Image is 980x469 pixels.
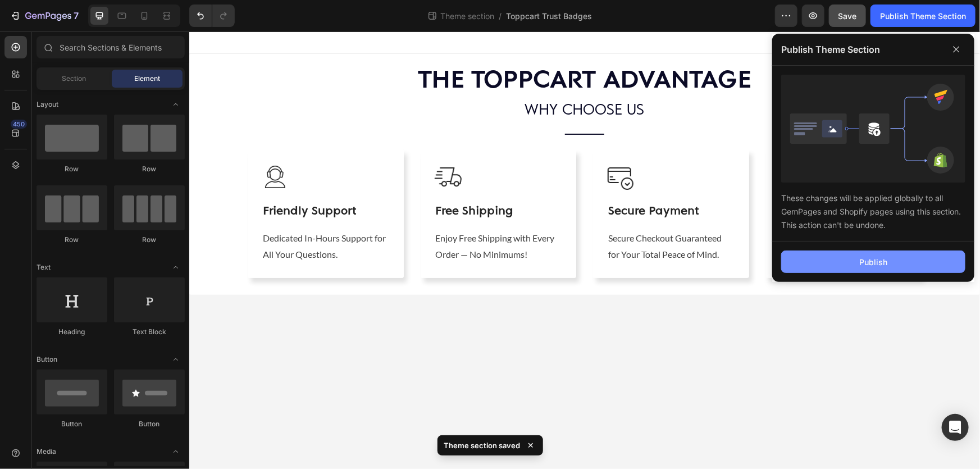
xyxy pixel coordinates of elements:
[419,199,545,231] p: Secure Checkout Guaranteed for Your Total Peace of Mind.
[37,447,56,457] span: Media
[37,235,107,245] div: Row
[189,31,980,469] iframe: To enrich screen reader interactions, please activate Accessibility in Grammarly extension settings
[37,36,185,58] input: Search Sections & Elements
[37,354,57,365] span: Button
[942,414,969,441] div: Open Intercom Messenger
[592,174,718,188] p: 30-Day Returns
[4,4,84,27] button: 7
[167,258,185,276] span: Toggle open
[114,419,185,429] div: Button
[189,4,235,27] div: Undo/Redo
[37,99,58,110] span: Layout
[506,10,592,22] span: Toppcart Trust Badges
[247,199,372,231] p: Enjoy Free Shipping with Every Order — No Minimums!
[114,164,185,174] div: Row
[781,251,965,273] button: Publish
[418,172,546,189] h3: Secure Payment
[781,183,965,232] div: These changes will be applied globally to all GemPages and Shopify pages using this section. This...
[444,440,521,451] p: Theme section saved
[247,174,372,188] p: Free Shipping
[438,10,496,22] span: Theme section
[74,9,79,22] p: 7
[167,350,185,368] span: Toggle open
[838,11,857,21] span: Save
[37,327,107,337] div: Heading
[62,74,86,84] span: Section
[880,10,966,22] div: Publish Theme Section
[37,262,51,272] span: Text
[134,74,160,84] span: Element
[167,443,185,461] span: Toggle open
[167,95,185,113] span: Toggle open
[592,199,718,231] p: If It’s Not Right, Send It Back — We’ll Refund You.
[591,132,618,159] img: Alt Image
[870,4,976,27] button: Publish Theme Section
[499,10,502,22] span: /
[114,235,185,245] div: Row
[11,120,27,129] div: 450
[418,132,445,159] img: Alt Image
[859,256,887,268] div: Publish
[37,164,107,174] div: Row
[829,4,866,27] button: Save
[114,327,185,337] div: Text Block
[591,172,719,189] h3: Rich Text Editor. Editing area: main
[781,43,880,56] p: Publish Theme Section
[245,132,272,159] img: Alt Image
[37,419,107,429] div: Button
